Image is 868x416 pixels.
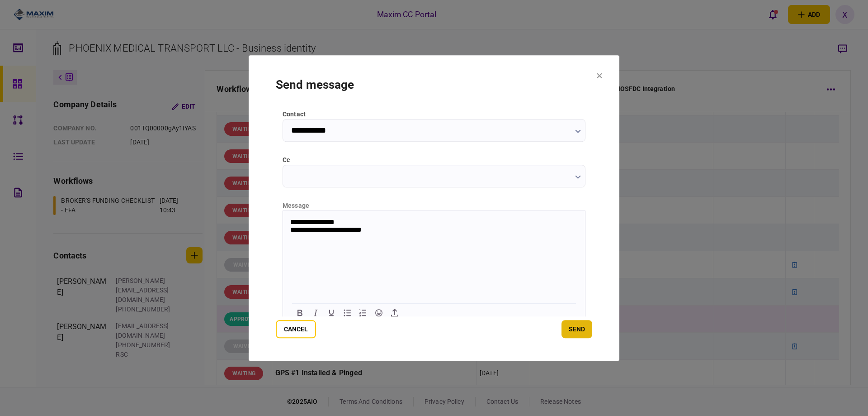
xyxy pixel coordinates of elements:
button: Bold [292,306,307,319]
label: cc [283,155,585,165]
iframe: Rich Text Area [283,211,585,301]
input: cc [283,165,585,187]
div: message [283,201,585,210]
button: Cancel [276,320,316,338]
button: Numbered list [355,306,371,319]
button: Italic [308,306,323,319]
button: send [561,320,592,338]
button: Underline [324,306,339,319]
button: Bullet list [340,306,355,319]
input: contact [283,119,585,142]
label: contact [283,110,585,119]
h1: send message [276,78,592,91]
button: Emojis [371,306,387,319]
